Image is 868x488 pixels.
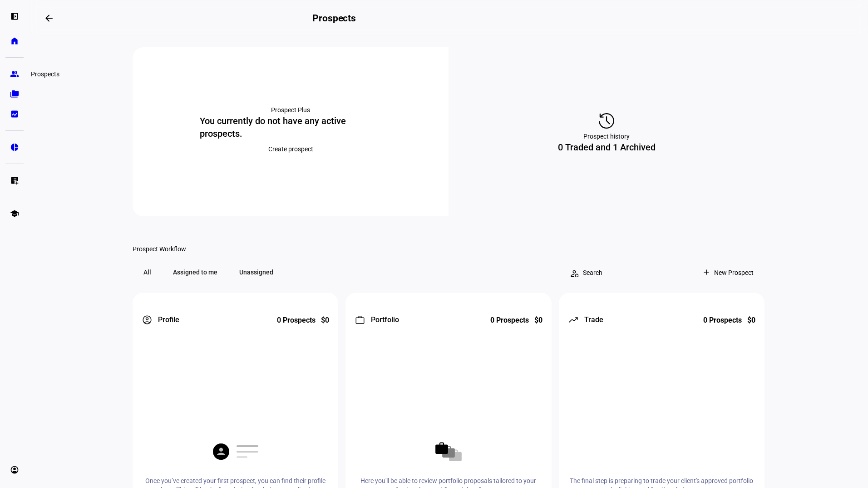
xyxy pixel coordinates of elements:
[10,465,19,474] eth-mat-symbol: account_circle
[271,105,310,115] div: Prospect Plus
[277,315,316,326] div: 0 Prospects
[703,315,742,326] div: 0 Prospects
[10,176,19,185] eth-mat-symbol: list_alt_add
[10,12,19,21] eth-mat-symbol: left_panel_open
[200,115,381,140] div: You currently do not have any active prospects.
[133,245,764,253] div: Prospect Workflow
[228,263,284,281] span: Unassigned
[702,268,711,277] mat-icon: add
[268,140,313,158] span: Create prospect
[5,32,24,50] a: home
[44,13,54,24] mat-icon: arrow_backwards
[582,268,656,277] input: Search
[10,143,19,152] eth-mat-symbol: pie_chart
[490,315,529,326] div: 0 Prospects
[162,263,228,281] span: Assigned to me
[534,315,542,326] div: $0
[10,110,19,119] eth-mat-symbol: bid_landscape
[133,264,284,282] mat-button-toggle-group: Filter prospects by advisor
[355,314,365,325] mat-icon: work
[27,69,63,80] div: Prospects
[5,65,24,83] a: group
[257,140,324,158] button: Create prospect
[5,138,24,156] a: pie_chart
[714,264,754,282] span: New Prospect
[10,70,19,79] eth-mat-symbol: group
[584,314,603,325] span: Trade
[5,105,24,123] a: bid_landscape
[747,315,755,326] div: $0
[569,268,578,277] mat-icon: person_search
[10,209,19,218] eth-mat-symbol: school
[568,314,579,325] mat-icon: moving
[10,36,19,45] eth-mat-symbol: home
[596,110,617,132] mat-icon: history
[695,264,764,282] button: New Prospect
[10,90,19,99] eth-mat-symbol: folder_copy
[321,315,329,326] div: $0
[312,13,356,24] h2: Prospects
[133,263,162,281] span: All
[558,141,656,154] div: 0 Traded and 1 Archived
[583,132,630,141] div: Prospect history
[371,314,399,325] span: Portfolio
[142,314,153,325] mat-icon: account_circle
[158,314,179,325] span: Profile
[5,85,24,103] a: folder_copy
